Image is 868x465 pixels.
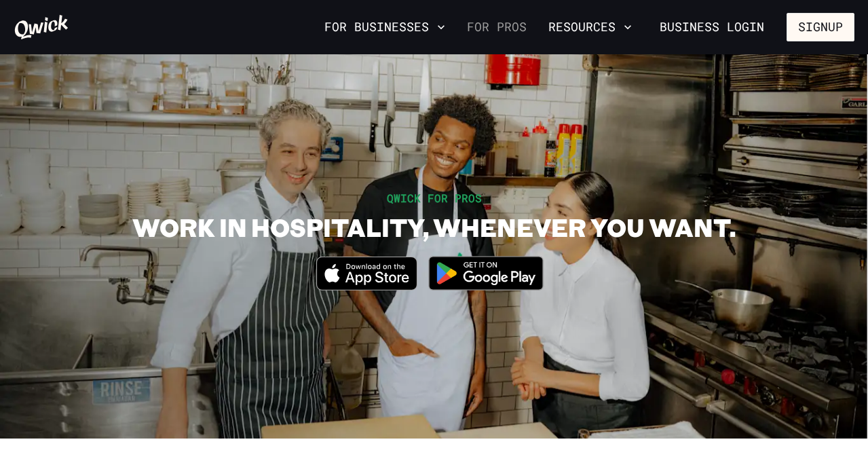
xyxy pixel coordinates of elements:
button: Resources [543,16,637,39]
span: QWICK FOR PROS [387,191,482,205]
button: For Businesses [319,16,451,39]
a: Download on the App Store [316,279,418,293]
a: Business Login [648,13,776,41]
img: Get it on Google Play [420,248,552,299]
a: For Pros [461,16,532,39]
h1: WORK IN HOSPITALITY, WHENEVER YOU WANT. [132,212,736,242]
button: Signup [787,13,854,41]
